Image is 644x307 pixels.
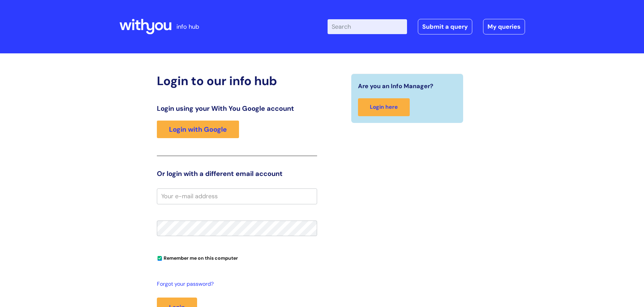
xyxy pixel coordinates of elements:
span: Are you an Info Manager? [358,81,433,92]
div: You can uncheck this option if you're logging in from a shared device [157,252,317,263]
a: Login with Google [157,121,239,138]
a: Forgot your password? [157,279,314,289]
a: My queries [483,19,525,34]
a: Login here [358,98,410,116]
input: Remember me on this computer [158,256,162,261]
h2: Login to our info hub [157,74,317,88]
input: Search [328,19,407,34]
h3: Or login with a different email account [157,170,317,178]
h3: Login using your With You Google account [157,104,317,112]
a: Submit a query [418,19,472,34]
p: info hub [176,21,199,32]
label: Remember me on this computer [157,254,238,261]
input: Your e-mail address [157,188,317,204]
